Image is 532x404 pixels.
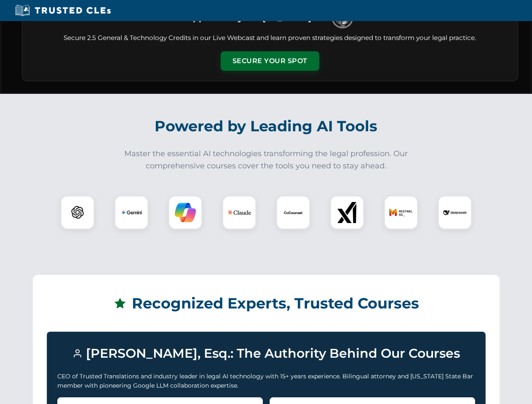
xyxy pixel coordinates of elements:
[222,196,256,229] div: Claude
[283,202,304,223] img: CoCounsel Logo
[175,202,196,223] img: Copilot Logo
[276,196,310,229] div: CoCounsel
[337,202,358,223] img: xAI Logo
[33,112,500,141] h2: Powered by Leading AI Tools
[57,342,475,365] h3: [PERSON_NAME], Esq.: The Authority Behind Our Courses
[443,201,467,224] img: DeepSeek Logo
[227,201,251,224] img: Claude Logo
[389,201,413,224] img: Mistral AI Logo
[384,196,418,229] div: Mistral AI
[438,196,472,229] div: DeepSeek
[13,4,113,17] img: Trusted CLEs
[61,196,94,229] div: ChatGPT
[65,200,90,225] img: ChatGPT Logo
[115,196,148,229] div: Gemini
[168,196,202,229] div: Copilot
[119,148,414,172] p: Master the essential AI technologies transforming the legal profession. Our comprehensive courses...
[330,196,364,229] div: xAI
[121,202,142,223] img: Gemini Logo
[32,33,508,43] p: Secure 2.5 General & Technology Credits in our Live Webcast and learn proven strategies designed ...
[57,372,475,391] p: CEO of Trusted Translations and industry leader in legal AI technology with 15+ years experience....
[47,289,486,318] h2: Recognized Experts, Trusted Courses
[221,51,319,71] button: Secure Your Spot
